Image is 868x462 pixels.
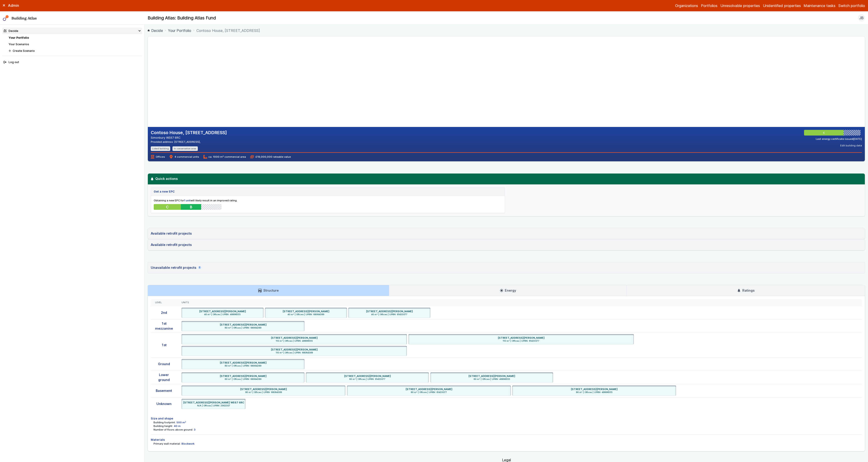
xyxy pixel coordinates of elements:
[498,336,545,340] h6: [STREET_ADDRESS][PERSON_NAME]
[148,15,216,21] h2: Building Atlas: Building Atlas Fund
[194,428,196,431] dd: 3
[406,387,452,391] h6: [STREET_ADDRESS][PERSON_NAME]
[410,340,632,343] span: 110 m² | Offices | UPRN: 61433077
[148,228,865,239] a: Available retrofit projects
[389,285,626,296] a: Energy
[151,130,227,136] h2: Contoso House, [STREET_ADDRESS]
[9,36,29,39] a: Your Portfolio
[151,438,862,442] h4: Materials
[266,313,345,316] span: 40 m² | Offices | UPRN: 68064389
[151,384,177,397] div: Basement
[514,391,675,394] span: 80 m² | Offices | UPRN: 48896555
[500,288,516,293] h3: Energy
[148,239,865,250] a: Available retrofit projects
[199,310,246,313] h6: [STREET_ADDRESS][PERSON_NAME]
[220,374,267,378] h6: [STREET_ADDRESS][PERSON_NAME]
[838,3,865,8] button: Switch portfolio
[763,3,801,8] a: Unidentified properties
[155,301,173,304] div: Level
[183,391,344,394] span: 80 m² | Offices | UPRN: 68064389
[2,59,142,66] button: Log out
[148,262,865,273] a: Unavailable retrofit projects2
[190,205,192,210] span: B
[174,424,181,428] dd: 40 m
[859,15,864,21] span: JB
[151,397,177,410] div: Unknown
[168,28,191,33] a: Your Portfolio
[151,333,177,358] div: 1st
[804,3,835,8] a: Maintenance tasks
[198,266,201,269] span: 2
[151,416,862,421] h4: Size and shape
[183,404,244,407] span: N/A | Offices | UPRN: 2902307
[7,48,142,54] button: Create Scenario
[2,28,142,34] summary: Decide
[151,231,192,236] h3: Available retrofit projects
[151,357,177,371] div: Ground
[271,336,318,340] h6: [STREET_ADDRESS][PERSON_NAME]
[154,189,175,194] h5: Get a new EPC
[183,401,244,404] h6: [STREET_ADDRESS][PERSON_NAME] WE67 6RC
[182,442,194,445] dd: Blockwork
[172,146,198,151] li: In conservation area
[307,378,427,381] span: 60 m² | Offices | UPRN: 61433077
[183,340,406,343] span: 110 m² | Offices | UPRN: 48896555
[183,378,303,381] span: 60 m² | Offices | UPRN: 68064389
[271,348,318,351] h6: [STREET_ADDRESS][PERSON_NAME]
[153,442,181,445] dt: Primary wall material:
[153,428,193,431] dt: Number of floors above ground:
[350,313,429,316] span: 40 m² | Offices | UPRN: 61433077
[3,15,9,21] img: main-0bbd2752.svg
[151,155,165,159] span: Offices
[348,391,509,394] span: 80 m² | Offices | UPRN: 61433077
[283,310,329,313] h6: [STREET_ADDRESS][PERSON_NAME]
[169,155,199,159] span: 4 commercial units
[4,29,18,33] div: Decide
[148,28,163,33] a: Decide
[240,387,287,391] h6: [STREET_ADDRESS][PERSON_NAME]
[250,155,291,159] span: £19,000,000 rateable value
[258,288,278,293] h3: Structure
[184,199,191,202] strong: 1 unit
[151,146,170,151] li: Listed building
[183,326,303,329] span: 60 m² | Offices | UPRN: 68064389
[151,136,227,140] address: Simonbury WE67 6RC
[151,242,192,247] h3: Available retrofit projects
[166,205,169,210] span: C
[737,288,754,293] h3: Ratings
[366,310,413,313] h6: [STREET_ADDRESS][PERSON_NAME]
[468,374,515,378] h6: [STREET_ADDRESS][PERSON_NAME]
[858,14,865,21] button: JB
[183,364,303,367] span: 60 m² | Offices | UPRN: 68064389
[9,43,29,46] a: Your Scenarios
[220,323,267,326] h6: [STREET_ADDRESS][PERSON_NAME]
[182,301,858,304] div: Units
[177,421,186,424] dd: 500 m²
[720,3,760,8] a: Unresolvable properties
[627,285,865,296] a: Ratings
[853,137,862,141] time: [DATE]
[840,144,862,147] button: Edit building data
[183,313,262,316] span: 40 m² | Offices | UPRN: 48896555
[203,155,246,159] span: ca. 1000 m² commercial area
[153,421,176,424] dt: Building footprint:
[154,199,502,202] p: Obtaining a new EPC for will likely result in an improved rating.
[148,285,389,296] a: Structure
[675,3,698,8] a: Organizations
[151,306,177,319] div: 2nd
[196,28,260,33] span: Contoso House, [STREET_ADDRESS]
[220,361,267,364] h6: [STREET_ADDRESS][PERSON_NAME]
[432,378,552,381] span: 60 m² | Offices | UPRN: 48896555
[571,387,618,391] h6: [STREET_ADDRESS][PERSON_NAME]
[150,176,862,181] h3: Quick actions
[344,374,391,378] h6: [STREET_ADDRESS][PERSON_NAME]
[816,137,862,141] div: Last energy certificate issued
[183,351,406,354] span: 110 m² | Offices | UPRN: 68064389
[701,3,717,8] a: Portfolios
[151,265,201,270] div: Unavailable retrofit projects
[153,424,173,428] dt: Building height:
[151,319,177,333] div: 1st mezzanine
[151,371,177,384] div: Lower ground
[823,131,825,135] span: C
[151,140,227,144] div: Provided address: [STREET_ADDRESS],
